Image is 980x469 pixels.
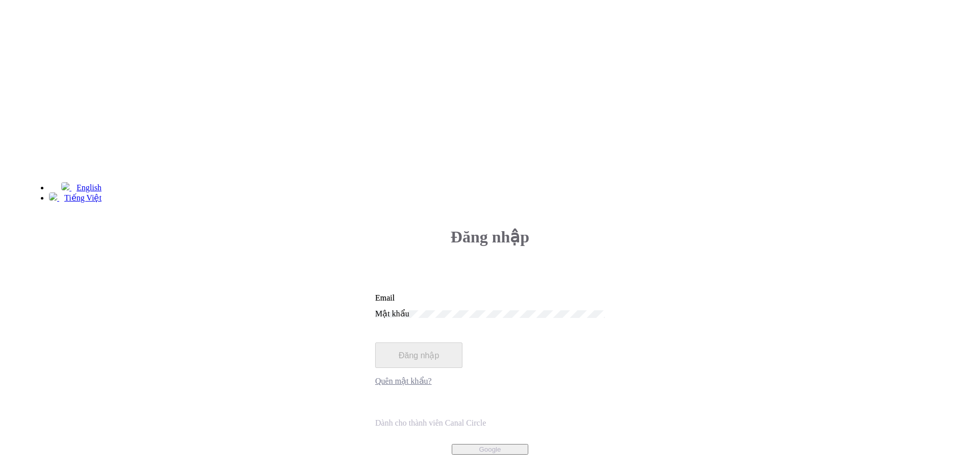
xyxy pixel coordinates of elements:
input: Email [375,293,605,303]
h4: Cổng thông tin quản lý [33,85,341,96]
img: 220-vietnam.svg [49,192,57,201]
h3: Đăng nhập [375,227,605,246]
a: Quên mật khẩu? [375,377,432,385]
button: Đăng nhập [375,342,462,368]
span: English [77,183,102,192]
a: English [61,183,102,192]
span: Tiếng Việt [64,193,102,202]
img: 226-united-states.svg [61,182,69,190]
h3: Chào mừng đến [GEOGRAPHIC_DATA] [33,45,341,64]
span: Dành cho thành viên Canal Circle [375,418,486,427]
a: Tiếng Việt [49,193,102,202]
button: Google [452,444,528,455]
